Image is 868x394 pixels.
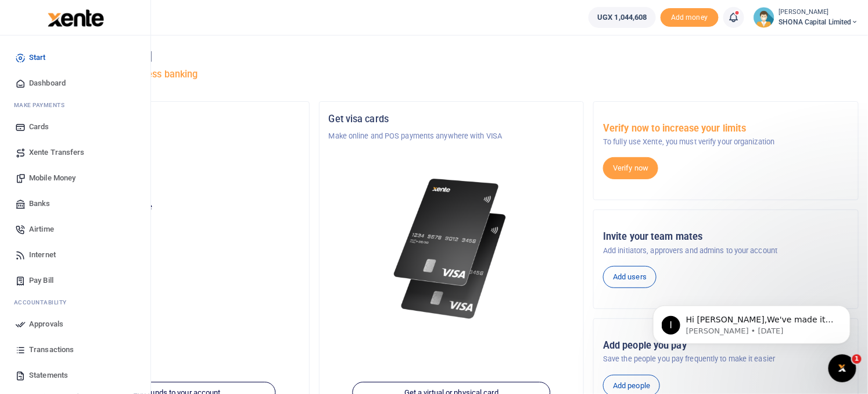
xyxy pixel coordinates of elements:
[9,268,141,293] a: Pay Bill
[20,101,65,109] span: ake Payments
[29,172,76,184] span: Mobile Money
[54,113,300,125] h5: Organization
[54,130,300,142] p: SHONA GROUP
[603,123,849,134] h5: Verify now to increase your limits
[9,363,141,388] a: Statements
[9,216,141,242] a: Airtime
[9,311,141,337] a: Approvals
[589,7,655,28] a: UGX 1,044,608
[661,8,719,27] span: Add money
[603,266,657,288] a: Add users
[29,344,74,356] span: Transactions
[23,298,67,307] span: countability
[754,7,859,28] a: profile-user [PERSON_NAME] SHONA Capital Limited
[9,242,141,268] a: Internet
[9,140,141,165] a: Xente Transfers
[54,158,300,170] h5: Account
[603,353,849,365] p: Save the people you pay frequently to make it easier
[29,121,49,133] span: Cards
[329,130,575,142] p: Make online and POS payments anywhere with VISA
[329,113,575,125] h5: Get visa cards
[29,223,54,235] span: Airtime
[584,7,660,28] li: Wallet ballance
[828,354,856,382] iframe: Intercom live chat
[46,13,104,22] a: logo-small logo-large logo-large
[9,96,141,114] li: M
[754,7,774,28] img: profile-user
[597,12,647,23] span: UGX 1,044,608
[54,216,300,228] h5: UGX 1,044,608
[44,50,859,63] h4: Hello [PERSON_NAME]
[603,157,658,179] a: Verify now
[54,176,300,187] p: SHONA Capital Limited
[29,318,63,330] span: Approvals
[29,77,66,89] span: Dashboard
[852,354,862,364] span: 1
[29,147,85,158] span: Xente Transfers
[603,231,849,243] h5: Invite your team mates
[29,370,68,381] span: Statements
[29,249,56,261] span: Internet
[29,275,53,286] span: Pay Bill
[29,52,46,63] span: Start
[603,340,849,352] h5: Add people you pay
[29,198,51,210] span: Banks
[661,12,719,21] a: Add money
[779,8,859,17] small: [PERSON_NAME]
[54,201,300,213] p: Your current account balance
[603,136,849,148] p: To fully use Xente, you must verify your organization
[9,70,141,96] a: Dashboard
[9,114,141,140] a: Cards
[636,281,868,363] iframe: Intercom notifications message
[9,165,141,191] a: Mobile Money
[9,293,141,311] li: Ac
[661,8,719,27] li: Toup your wallet
[9,45,141,70] a: Start
[44,69,859,80] h5: Welcome to better business banking
[9,191,141,216] a: Banks
[48,9,104,27] img: logo-large
[779,17,859,27] span: SHONA Capital Limited
[9,337,141,363] a: Transactions
[390,170,512,328] img: xente-_physical_cards.png
[603,245,849,257] p: Add initiators, approvers and admins to your account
